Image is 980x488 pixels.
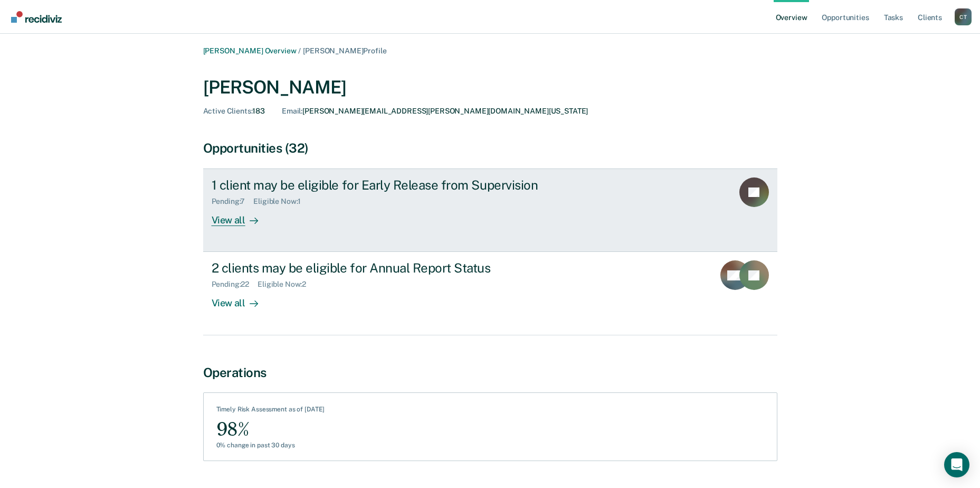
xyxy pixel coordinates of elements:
div: 1 client may be eligible for Early Release from Supervision [212,177,582,193]
div: Opportunities (32) [203,140,777,156]
div: 98% [216,418,325,442]
div: 0% change in past 30 days [216,442,325,449]
div: 183 [203,107,265,116]
a: [PERSON_NAME] Overview [203,46,297,55]
div: Pending : 7 [212,197,254,206]
button: Profile dropdown button [955,8,972,25]
span: Email : [282,107,302,115]
div: Timely Risk Assessment as of [DATE] [216,406,325,417]
span: Active Clients : [203,107,253,115]
div: Eligible Now : 1 [253,197,309,206]
div: Open Intercom Messenger [944,452,969,477]
span: [PERSON_NAME] Profile [303,46,386,55]
div: [PERSON_NAME][EMAIL_ADDRESS][PERSON_NAME][DOMAIN_NAME][US_STATE] [282,107,588,116]
div: View all [212,289,271,309]
a: 2 clients may be eligible for Annual Report StatusPending:22Eligible Now:2View all [203,252,777,335]
div: View all [212,206,271,227]
div: Operations [203,365,777,380]
div: Eligible Now : 2 [258,280,315,289]
img: Recidiviz [11,11,62,23]
div: [PERSON_NAME] [203,77,777,98]
span: / [296,46,303,55]
div: Pending : 22 [212,280,258,289]
div: 2 clients may be eligible for Annual Report Status [212,260,582,276]
div: C T [955,8,972,25]
a: 1 client may be eligible for Early Release from SupervisionPending:7Eligible Now:1View all [203,168,777,252]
